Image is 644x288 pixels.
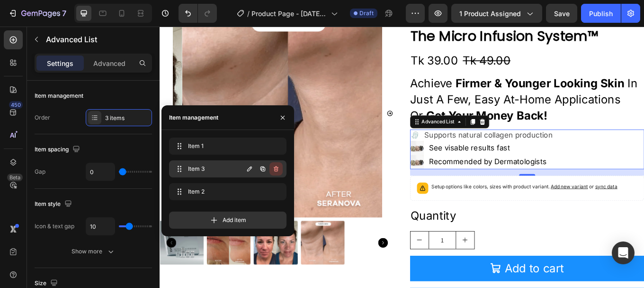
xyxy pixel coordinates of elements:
[305,108,348,116] div: Advanced List
[589,9,613,19] div: Publish
[93,58,125,68] p: Advanced
[8,248,19,260] button: Carousel Back Arrow
[511,184,537,191] span: sync data
[459,184,502,191] span: Add new variant
[35,222,74,231] div: Icon & text gap
[35,113,50,122] div: Order
[188,165,241,173] span: Item 3
[347,59,545,75] strong: firmer & younger looking skin
[310,122,462,133] p: Supports natural collagen production
[35,143,82,156] div: Item spacing
[348,241,369,261] button: increment
[315,153,462,164] p: Recommended by Dermatologists
[554,9,570,18] span: Save
[459,9,521,19] span: 1 product assigned
[169,113,218,122] div: Item management
[314,136,463,149] div: Rich Text Editor. Editing area: main
[294,58,569,114] p: Achieve in just a few, easy at-home applications or
[9,101,23,109] div: 450
[188,142,264,150] span: Item 1
[309,121,463,134] div: Rich Text Editor. Editing area: main
[294,134,310,151] img: image_demo.jpg
[247,9,250,19] span: /
[4,4,71,23] button: 7
[188,187,264,196] span: Item 2
[266,98,274,106] button: Carousel Next Arrow
[359,9,374,18] span: Draft
[294,122,305,133] img: gempages_585963531241784093-5adf8663-763e-44f1-b236-ddcda1367a3c.svg
[294,30,351,50] div: Tk 39.00
[35,167,45,176] div: Gap
[294,212,569,232] div: Quantity
[294,241,315,261] button: decrement
[313,96,455,112] strong: get your money back!
[355,30,412,50] div: Tk 49.00
[251,9,327,19] span: Product Page - [DATE] 19:23:46
[314,152,463,165] div: Rich Text Editor. Editing area: main
[223,216,246,224] span: Add item
[35,243,152,260] button: Show more
[315,137,462,148] p: See visable results fast
[612,242,635,264] div: Open Intercom Messenger
[179,4,217,23] div: Undo/Redo
[451,4,542,23] button: 1 product assigned
[502,184,537,191] span: or
[160,27,644,288] iframe: Design area
[35,198,74,211] div: Item style
[86,218,115,235] input: Auto
[46,34,148,45] p: Advanced List
[105,114,150,122] div: 3 items
[319,183,537,193] p: Setup options like colors, sizes with product variant.
[256,248,268,260] button: Carousel Next Arrow
[62,8,66,19] p: 7
[315,241,348,261] input: quantity
[47,58,73,68] p: Settings
[86,163,115,180] input: Auto
[7,174,23,181] div: Beta
[35,92,83,100] div: Item management
[546,4,577,23] button: Save
[72,247,116,256] div: Show more
[581,4,621,23] button: Publish
[294,151,310,167] img: image_demo.jpg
